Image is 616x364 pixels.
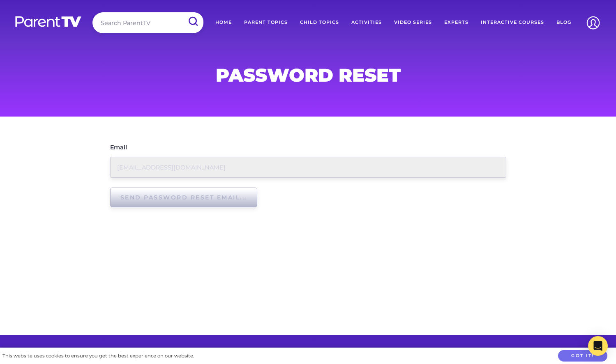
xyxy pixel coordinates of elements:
[2,352,194,360] div: This website uses cookies to ensure you get the best experience on our website.
[92,12,203,33] input: Search ParentTV
[558,350,607,362] button: Got it!
[294,12,345,33] a: Child Topics
[110,188,257,207] input: Send password reset email...
[110,144,127,150] label: Email
[14,16,82,27] img: parenttv-logo-white.4c85aaf.svg
[388,12,438,33] a: Video Series
[550,12,577,33] a: Blog
[238,12,294,33] a: Parent Topics
[588,336,608,356] div: Open Intercom Messenger
[345,12,388,33] a: Activities
[110,67,506,83] h1: Password Reset
[209,12,238,33] a: Home
[438,12,475,33] a: Experts
[475,12,550,33] a: Interactive Courses
[182,12,203,31] input: Submit
[583,12,604,33] img: Account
